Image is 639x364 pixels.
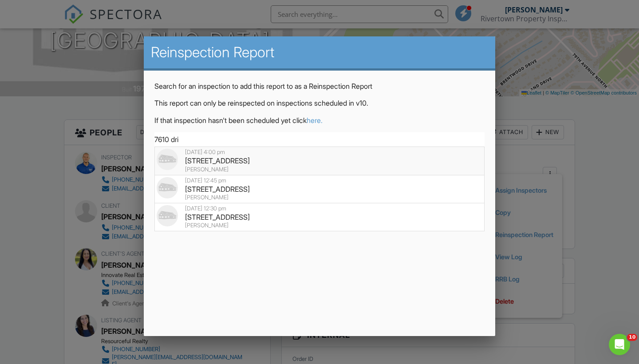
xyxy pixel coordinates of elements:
[157,205,482,212] div: [DATE] 12:30 pm
[157,177,178,198] img: house-placeholder-square-ca63347ab8c70e15b013bc22427d3df0f7f082c62ce06d78aee8ec4e70df452f.jpg
[157,149,178,170] img: house-placeholder-square-ca63347ab8c70e15b013bc22427d3df0f7f082c62ce06d78aee8ec4e70df452f.jpg
[157,156,482,166] div: [STREET_ADDRESS]
[157,194,482,201] div: [PERSON_NAME]
[157,212,482,222] div: [STREET_ADDRESS]
[154,132,485,147] input: Search for an address, buyer, or agent
[157,184,482,194] div: [STREET_ADDRESS]
[157,149,482,156] div: [DATE] 4:00 pm
[157,177,482,184] div: [DATE] 12:45 pm
[157,222,482,229] div: [PERSON_NAME]
[307,116,323,125] a: here.
[151,44,488,61] h2: Reinspection Report
[627,334,637,341] span: 10
[154,98,485,108] p: This report can only be reinspected on inspections scheduled in v10.
[154,115,485,125] p: If that inspection hasn't been scheduled yet click
[157,166,482,173] div: [PERSON_NAME]
[154,81,485,91] p: Search for an inspection to add this report to as a Reinspection Report
[609,334,630,355] iframe: Intercom live chat
[157,205,178,226] img: house-placeholder-square-ca63347ab8c70e15b013bc22427d3df0f7f082c62ce06d78aee8ec4e70df452f.jpg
